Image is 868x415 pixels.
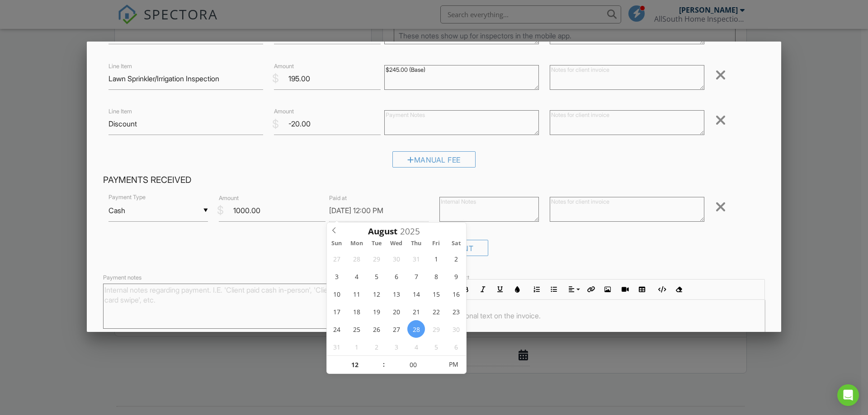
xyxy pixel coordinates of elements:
[348,320,365,338] span: August 25, 2025
[427,303,445,320] span: August 22, 2025
[103,274,142,282] label: Payment notes
[427,285,445,303] span: August 15, 2025
[582,281,599,298] button: Insert Link (Ctrl+K)
[447,285,465,303] span: August 16, 2025
[329,194,347,202] label: Paid at
[447,303,465,320] span: August 23, 2025
[670,281,687,298] button: Clear Formatting
[327,356,382,374] input: Scroll to increment
[407,303,425,320] span: August 21, 2025
[368,250,385,267] span: July 29, 2025
[108,62,132,70] label: Line Item
[528,281,545,298] button: Ordered List
[368,320,385,338] span: August 26, 2025
[427,250,445,267] span: August 1, 2025
[837,384,859,406] div: Open Intercom Messenger
[367,241,387,247] span: Tue
[328,267,345,285] span: August 3, 2025
[633,281,651,298] button: Insert Table
[328,250,345,267] span: July 27, 2025
[474,281,491,298] button: Italic (Ctrl+I)
[108,193,146,201] label: Payment Type
[274,107,294,116] label: Amount
[565,281,582,298] button: Align
[217,203,224,218] div: $
[407,285,425,303] span: August 14, 2025
[348,250,365,267] span: July 28, 2025
[274,62,294,70] label: Amount
[653,281,670,298] button: Code View
[368,227,397,236] span: Scroll to increment
[441,355,466,373] span: Click to toggle
[347,241,367,247] span: Mon
[368,267,385,285] span: August 5, 2025
[407,320,425,338] span: August 28, 2025
[387,285,405,303] span: August 13, 2025
[406,241,426,247] span: Thu
[387,267,405,285] span: August 6, 2025
[382,355,385,373] span: :
[599,281,616,298] button: Insert Image (Ctrl+P)
[108,107,132,116] label: Line Item
[407,250,425,267] span: July 31, 2025
[272,71,279,86] div: $
[407,267,425,285] span: August 7, 2025
[348,285,365,303] span: August 11, 2025
[392,157,476,166] a: Manual Fee
[397,225,427,237] input: Scroll to increment
[427,267,445,285] span: August 8, 2025
[328,285,345,303] span: August 10, 2025
[348,267,365,285] span: August 4, 2025
[387,250,405,267] span: July 30, 2025
[384,65,539,90] textarea: $245.00 (Base)
[327,241,347,247] span: Sun
[491,281,509,298] button: Underline (Ctrl+U)
[616,281,633,298] button: Insert Video
[446,241,466,247] span: Sat
[328,303,345,320] span: August 17, 2025
[447,250,465,267] span: August 2, 2025
[103,174,765,186] h4: Payments Received
[387,320,405,338] span: August 27, 2025
[348,303,365,320] span: August 18, 2025
[392,151,476,168] div: Manual Fee
[368,285,385,303] span: August 12, 2025
[426,241,446,247] span: Fri
[509,281,526,298] button: Colors
[368,303,385,320] span: August 19, 2025
[545,281,562,298] button: Unordered List
[272,117,279,132] div: $
[387,241,406,247] span: Wed
[219,194,239,202] label: Amount
[385,356,441,374] input: Scroll to increment
[387,303,405,320] span: August 20, 2025
[328,320,345,338] span: August 24, 2025
[447,267,465,285] span: August 9, 2025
